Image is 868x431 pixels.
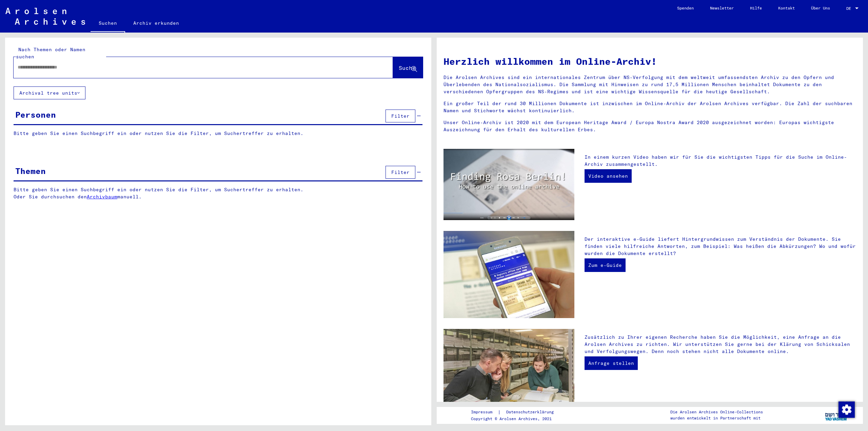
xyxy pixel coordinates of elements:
[443,149,574,220] img: video.jpg
[393,57,423,78] button: Suche
[471,409,498,416] a: Impressum
[443,74,856,95] p: Die Arolsen Archives sind ein internationales Zentrum über NS-Verfolgung mit dem weltweit umfasse...
[125,15,187,31] a: Archiv erkunden
[824,407,849,424] img: yv_logo.png
[443,54,856,68] h1: Herzlich willkommen im Online-Archiv!
[391,169,410,175] span: Filter
[15,109,56,121] div: Personen
[839,401,855,418] img: Zustimmung ändern
[443,329,574,416] img: inquiries.jpg
[87,194,117,200] a: Archivbaum
[16,46,85,60] mat-label: Nach Themen oder Namen suchen
[14,186,423,200] p: Bitte geben Sie einen Suchbegriff ein oder nutzen Sie die Filter, um Suchertreffer zu erhalten. O...
[585,236,856,257] p: Der interaktive e-Guide liefert Hintergrundwissen zum Verständnis der Dokumente. Sie finden viele...
[5,8,85,25] img: Arolsen_neg.svg
[585,258,626,272] a: Zum e-Guide
[15,165,46,177] div: Themen
[386,166,415,179] button: Filter
[14,86,85,99] button: Archival tree units
[585,356,638,370] a: Anfrage stellen
[501,409,562,416] a: Datenschutzerklärung
[670,415,763,421] p: wurden entwickelt in Partnerschaft mit
[443,231,574,318] img: eguide.jpg
[391,113,410,119] span: Filter
[386,110,415,122] button: Filter
[585,169,632,183] a: Video ansehen
[670,409,763,415] p: Die Arolsen Archives Online-Collections
[443,119,856,133] p: Unser Online-Archiv ist 2020 mit dem European Heritage Award / Europa Nostra Award 2020 ausgezeic...
[443,100,856,114] p: Ein großer Teil der rund 30 Millionen Dokumente ist inzwischen im Online-Archiv der Arolsen Archi...
[91,15,125,33] a: Suchen
[471,409,562,416] div: |
[585,154,856,168] p: In einem kurzen Video haben wir für Sie die wichtigsten Tipps für die Suche im Online-Archiv zusa...
[471,416,562,422] p: Copyright © Arolsen Archives, 2021
[585,334,856,355] p: Zusätzlich zu Ihrer eigenen Recherche haben Sie die Möglichkeit, eine Anfrage an die Arolsen Arch...
[14,130,422,137] p: Bitte geben Sie einen Suchbegriff ein oder nutzen Sie die Filter, um Suchertreffer zu erhalten.
[846,6,854,11] span: DE
[399,64,416,71] span: Suche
